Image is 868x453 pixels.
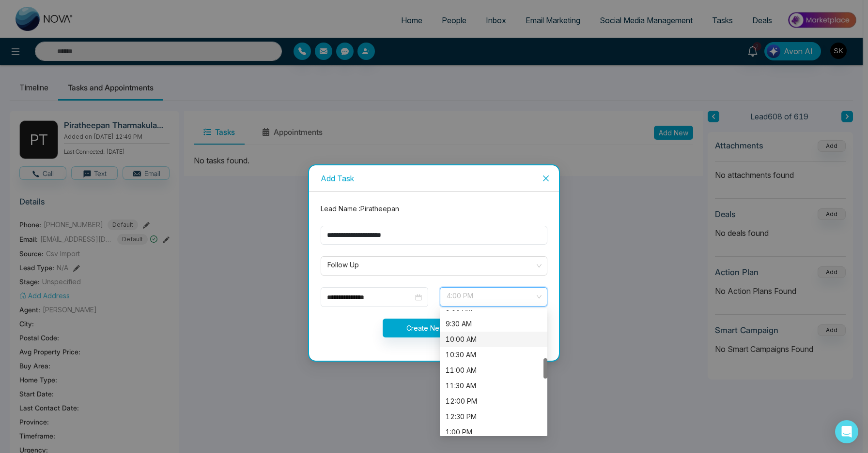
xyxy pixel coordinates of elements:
div: 12:00 PM [440,394,547,409]
div: 10:30 AM [440,347,547,363]
div: 9:30 AM [440,316,547,332]
button: Close [533,165,559,191]
div: 12:30 PM [446,411,542,422]
div: 10:30 AM [446,350,542,360]
span: Follow Up [327,258,541,274]
div: 11:00 AM [440,363,547,378]
div: 11:30 AM [440,378,547,394]
button: Create New Task [383,319,486,337]
span: 4:00 PM [447,289,541,305]
div: 12:00 PM [446,396,542,407]
div: Open Intercom Messenger [835,420,858,443]
div: 10:00 AM [440,332,547,347]
div: 12:30 PM [440,409,547,424]
div: Add Task [321,173,547,184]
div: 10:00 AM [446,334,542,345]
div: Lead Name : Piratheepan [315,204,553,214]
div: 1:00 PM [446,427,542,438]
div: 11:30 AM [446,380,542,391]
div: 9:30 AM [446,319,542,329]
div: 1:00 PM [440,424,547,440]
span: close [542,175,550,182]
div: 11:00 AM [446,365,542,376]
